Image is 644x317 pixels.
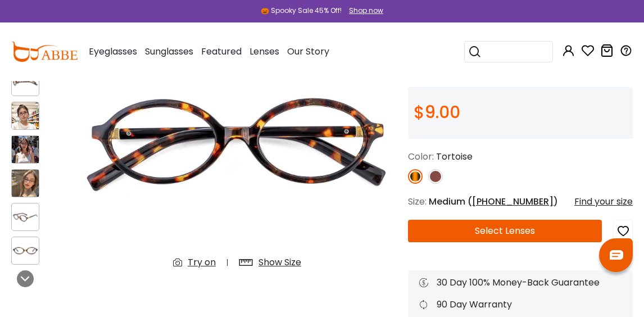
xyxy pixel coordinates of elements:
span: Size: [408,195,427,208]
div: 90 Day Warranty [419,298,622,311]
img: chat [610,250,623,260]
span: [PHONE_NUMBER] [472,195,554,208]
span: Eyeglasses [89,45,137,58]
img: Knowledge Tortoise Acetate Eyeglasses , UniversalBridgeFit Frames from ABBE Glasses [12,210,39,224]
span: Lenses [250,45,279,58]
img: Knowledge Tortoise Acetate Eyeglasses , UniversalBridgeFit Frames from ABBE Glasses [12,136,39,163]
div: Try on [188,256,216,269]
span: Medium ( ) [429,195,558,208]
img: Knowledge Tortoise Acetate Eyeglasses , UniversalBridgeFit Frames from ABBE Glasses [12,170,39,197]
img: Knowledge Tortoise Acetate Eyeglasses , UniversalBridgeFit Frames from ABBE Glasses [12,244,39,257]
div: Shop now [349,6,383,16]
span: Our Story [287,45,329,58]
img: Knowledge Tortoise Acetate Eyeglasses , UniversalBridgeFit Frames from ABBE Glasses [78,12,397,278]
span: Sunglasses [145,45,193,58]
span: Tortoise [436,150,473,163]
div: 30 Day 100% Money-Back Guarantee [419,276,622,289]
div: Find your size [574,195,633,209]
span: $9.00 [414,100,460,124]
img: Knowledge Tortoise Acetate Eyeglasses , UniversalBridgeFit Frames from ABBE Glasses [12,102,39,129]
span: Color: [408,150,434,163]
a: Shop now [343,6,383,15]
div: 🎃 Spooky Sale 45% Off! [261,6,342,16]
button: Select Lenses [408,220,602,242]
div: Show Size [258,256,301,269]
span: Featured [201,45,242,58]
img: abbeglasses.com [11,42,78,62]
img: Knowledge Tortoise Acetate Eyeglasses , UniversalBridgeFit Frames from ABBE Glasses [12,75,39,89]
